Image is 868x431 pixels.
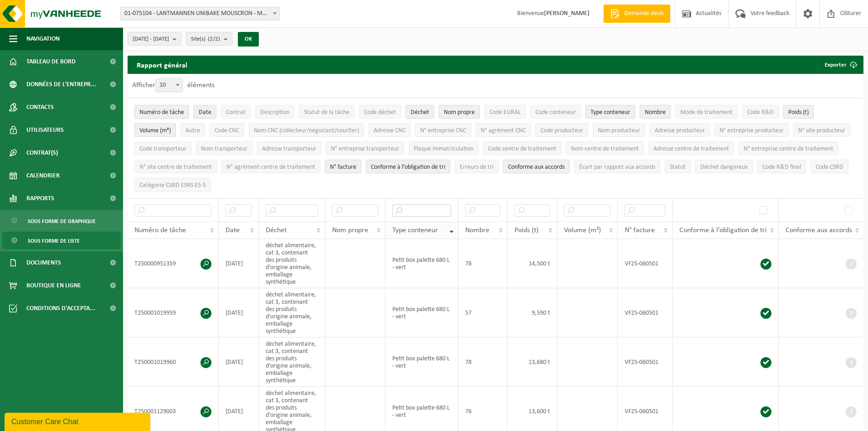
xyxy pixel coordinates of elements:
button: N° entreprise producteurN° entreprise producteur: Activate to sort [714,123,789,137]
button: Site(s)(2/2) [186,32,232,46]
td: [DATE] [219,288,259,338]
td: 57 [458,288,508,338]
button: N° site producteurN° site producteur : Activate to sort [793,123,850,137]
span: Navigation [26,27,60,50]
button: Catégorie CSRD ESRS E5-5Catégorie CSRD ESRS E5-5: Activate to sort [134,178,211,192]
span: N° entreprise centre de traitement [744,145,833,152]
button: Poids (t)Poids (t): Activate to sort [783,105,814,119]
button: Mode de traitementMode de traitement: Activate to sort [675,105,738,119]
span: Poids (t) [788,109,809,116]
span: Demande devis [622,9,666,18]
button: Conforme à l’obligation de tri : Activate to sort [366,160,450,173]
span: Conforme aux accords [508,164,565,171]
span: Type conteneur [392,227,438,234]
td: 9,590 t [508,288,557,338]
label: Afficher éléments [132,82,215,89]
button: Déchet dangereux : Activate to sort [695,160,753,173]
span: Données de l'entrepr... [26,73,96,96]
a: Sous forme de liste [2,232,121,249]
span: N° entreprise producteur [719,127,784,134]
span: Nom propre [444,109,475,116]
span: Conditions d'accepta... [26,297,95,320]
span: Nom centre de traitement [571,145,639,152]
span: Date [199,109,211,116]
span: Contrat(s) [26,141,58,164]
span: 01-075104 - LANTMANNEN UNIBAKE MOUSCRON - MOUSCRON [120,7,280,21]
span: Autre [185,127,200,134]
button: Volume (m³)Volume (m³): Activate to sort [134,123,176,137]
button: Erreurs de triErreurs de tri: Activate to sort [455,160,498,173]
span: Écart par rapport aux accords [579,164,655,171]
button: Adresse CNCAdresse CNC: Activate to sort [369,123,411,137]
span: Nom CNC (collecteur/négociant/courtier) [254,127,359,134]
span: Code conteneur [535,109,576,116]
button: Adresse centre de traitementAdresse centre de traitement: Activate to sort [648,141,734,155]
span: Adresse centre de traitement [653,145,729,152]
button: Conforme aux accords : Activate to sort [503,160,570,173]
td: T250000951359 [128,239,219,288]
td: [DATE] [219,338,259,387]
span: Date [226,227,240,234]
span: Code déchet [364,109,396,116]
td: 14,500 t [508,239,557,288]
button: AutreAutre: Activate to sort [180,123,205,137]
span: N° agrément CNC [481,127,526,134]
button: Type conteneurType conteneur: Activate to remove sorting [586,105,635,119]
a: Demande devis [603,5,670,23]
td: déchet alimentaire, cat 3, contenant des produits d'origine animale, emballage synthétique [259,288,325,338]
span: Code producteur [540,127,583,134]
span: Conforme à l’obligation de tri [679,227,767,234]
span: Site(s) [191,32,220,46]
span: [DATE] - [DATE] [133,32,169,46]
span: Déchet dangereux [700,164,748,171]
span: Nom producteur [598,127,640,134]
button: Nom producteurNom producteur: Activate to sort [593,123,645,137]
span: Code centre de traitement [488,145,556,152]
span: N° agrément centre de traitement [226,164,315,171]
td: 13,680 t [508,338,557,387]
button: Code EURALCode EURAL: Activate to sort [484,105,526,119]
td: T250001019959 [128,288,219,338]
button: StatutStatut: Activate to sort [665,160,691,173]
span: N° entreprise CNC [420,127,466,134]
span: Conforme à l’obligation de tri [371,164,445,171]
span: Sous forme de graphique [28,213,96,230]
button: Écart par rapport aux accordsÉcart par rapport aux accords: Activate to sort [574,160,660,173]
span: Code EURAL [489,109,521,116]
strong: [PERSON_NAME] [544,10,590,17]
span: Numéro de tâche [139,109,184,116]
button: Code conteneurCode conteneur: Activate to sort [530,105,581,119]
span: Statut [670,164,686,171]
button: NombreNombre: Activate to sort [640,105,671,119]
button: Code R&DCode R&amp;D: Activate to sort [742,105,779,119]
button: Code CNCCode CNC: Activate to sort [210,123,244,137]
span: Conforme aux accords [786,227,852,234]
span: Nom transporteur [201,145,247,152]
button: OK [238,32,259,47]
button: N° entreprise CNCN° entreprise CNC: Activate to sort [415,123,471,137]
td: [DATE] [219,239,259,288]
a: Sous forme de graphique [2,212,121,229]
span: Code CNC [215,127,239,134]
span: Contrat [226,109,246,116]
button: Code CSRDCode CSRD: Activate to sort [811,160,848,173]
span: Nombre [465,227,489,234]
button: Nom propreNom propre: Activate to sort [439,105,480,119]
button: Plaque immatriculationPlaque immatriculation: Activate to sort [409,141,478,155]
span: 01-075104 - LANTMANNEN UNIBAKE MOUSCRON - MOUSCRON [121,7,279,20]
button: N° agrément centre de traitementN° agrément centre de traitement: Activate to sort [221,160,320,173]
span: Volume (m³) [139,127,171,134]
button: N° entreprise transporteurN° entreprise transporteur: Activate to sort [326,141,404,155]
span: Code R&D [747,109,774,116]
span: Code transporteur [139,145,186,152]
td: T250001019960 [128,338,219,387]
span: 10 [155,78,183,92]
td: déchet alimentaire, cat 3, contenant des produits d'origine animale, emballage synthétique [259,239,325,288]
span: Documents [26,251,61,274]
button: N° site centre de traitementN° site centre de traitement: Activate to sort [134,160,217,173]
button: DescriptionDescription: Activate to sort [255,105,294,119]
span: Adresse CNC [374,127,406,134]
span: Poids (t) [514,227,539,234]
span: Code CSRD [816,164,843,171]
button: Code producteurCode producteur: Activate to sort [535,123,588,137]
